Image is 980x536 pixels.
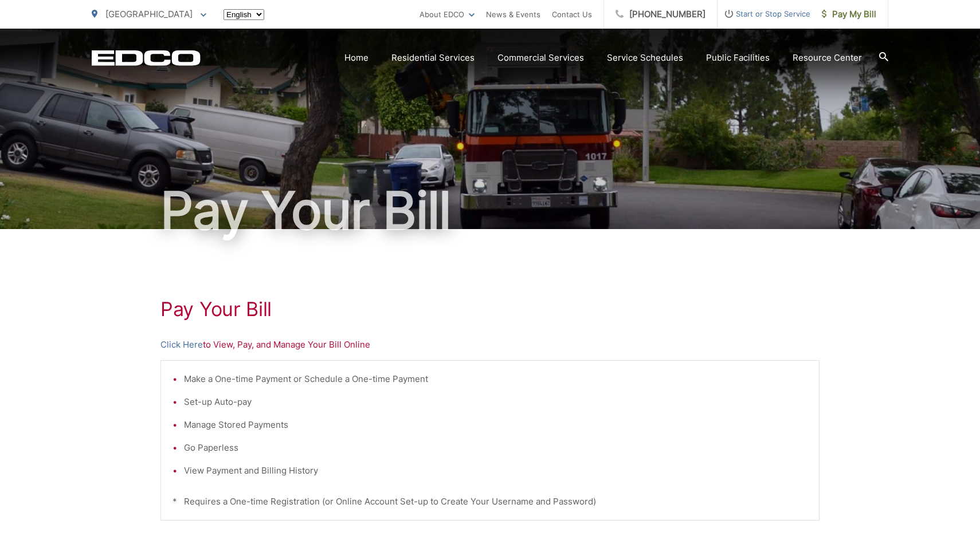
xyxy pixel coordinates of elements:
span: Pay My Bill [822,7,876,21]
li: Manage Stored Payments [184,418,807,432]
p: * Requires a One-time Registration (or Online Account Set-up to Create Your Username and Password) [173,495,807,509]
a: Service Schedules [607,51,683,65]
h1: Pay Your Bill [160,298,820,321]
a: EDCD logo. Return to the homepage. [92,50,201,66]
a: Home [344,51,369,65]
a: News & Events [486,7,540,21]
li: View Payment and Billing History [184,464,807,478]
a: Residential Services [391,51,475,65]
select: Select a language [224,9,264,20]
li: Set-up Auto-pay [184,395,807,409]
a: Click Here [160,338,203,352]
span: [GEOGRAPHIC_DATA] [105,9,193,19]
li: Make a One-time Payment or Schedule a One-time Payment [184,372,807,386]
a: About EDCO [420,7,475,21]
a: Contact Us [552,7,592,21]
a: Commercial Services [497,51,584,65]
li: Go Paperless [184,441,807,455]
h1: Pay Your Bill [92,182,888,239]
a: Public Facilities [706,51,770,65]
a: Resource Center [793,51,862,65]
p: to View, Pay, and Manage Your Bill Online [160,338,820,352]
